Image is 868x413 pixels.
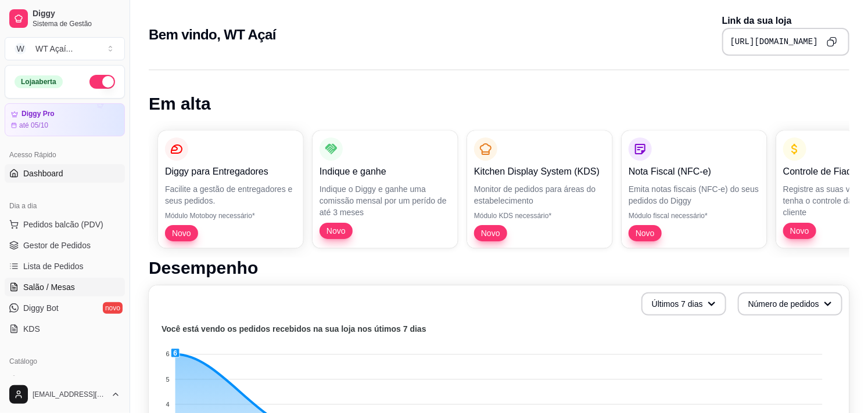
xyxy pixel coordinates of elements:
button: Kitchen Display System (KDS)Monitor de pedidos para áreas do estabelecimentoMódulo KDS necessário... [467,131,612,248]
p: Módulo fiscal necessário* [629,211,760,220]
p: Link da sua loja [722,14,849,28]
span: Novo [322,225,350,237]
tspan: 4 [166,401,170,408]
button: Nota Fiscal (NFC-e)Emita notas fiscais (NFC-e) do seus pedidos do DiggyMódulo fiscal necessário*Novo [622,131,767,248]
a: Produtos [5,371,125,389]
p: Indique o Diggy e ganhe uma comissão mensal por um perído de até 3 meses [320,183,451,218]
button: Select a team [5,37,125,60]
span: Novo [785,225,814,237]
p: Módulo Motoboy necessário* [165,211,296,220]
span: Diggy Bot [23,302,59,314]
div: Acesso Rápido [5,146,125,164]
a: Diggy Proaté 05/10 [5,103,125,136]
span: Dashboard [23,168,63,179]
span: Lista de Pedidos [23,260,84,272]
tspan: 5 [166,376,170,383]
h1: Desempenho [149,258,849,278]
div: Catálogo [5,352,125,371]
p: Diggy para Entregadores [165,165,296,179]
span: Novo [476,227,505,239]
tspan: 6 [166,351,170,358]
div: WT Açaí ... [35,43,73,55]
div: Dia a dia [5,197,125,215]
button: Alterar Status [89,75,115,89]
span: [EMAIL_ADDRESS][DOMAIN_NAME] [33,390,106,399]
p: Módulo KDS necessário* [474,211,605,220]
article: até 05/10 [19,121,48,130]
p: Monitor de pedidos para áreas do estabelecimento [474,183,605,206]
span: KDS [23,323,40,335]
button: Diggy para EntregadoresFacilite a gestão de entregadores e seus pedidos.Módulo Motoboy necessário... [158,131,303,248]
p: Indique e ganhe [320,165,451,179]
a: Gestor de Pedidos [5,236,125,255]
button: Pedidos balcão (PDV) [5,215,125,234]
span: Produtos [23,374,56,386]
button: Últimos 7 dias [641,292,726,316]
text: Você está vendo os pedidos recebidos na sua loja nos útimos 7 dias [162,325,426,334]
p: Nota Fiscal (NFC-e) [629,165,760,179]
button: [EMAIL_ADDRESS][DOMAIN_NAME] [5,381,125,408]
p: Emita notas fiscais (NFC-e) do seus pedidos do Diggy [629,183,760,206]
span: Gestor de Pedidos [23,240,91,251]
h1: Em alta [149,93,849,114]
pre: [URL][DOMAIN_NAME] [730,36,818,48]
p: Kitchen Display System (KDS) [474,165,605,179]
a: KDS [5,320,125,338]
button: Indique e ganheIndique o Diggy e ganhe uma comissão mensal por um perído de até 3 mesesNovo [313,131,458,248]
span: Diggy [33,9,120,19]
a: DiggySistema de Gestão [5,5,125,32]
span: W [15,43,26,55]
article: Diggy Pro [21,110,55,118]
a: Diggy Botnovo [5,299,125,317]
h2: Bem vindo, WT Açaí [149,26,276,44]
button: Número de pedidos [738,292,842,316]
button: Copy to clipboard [823,32,841,51]
span: Sistema de Gestão [33,19,120,28]
a: Dashboard [5,164,125,183]
span: Pedidos balcão (PDV) [23,219,103,230]
span: Novo [167,227,196,239]
span: Novo [631,227,659,239]
a: Salão / Mesas [5,278,125,296]
div: Loja aberta [15,75,63,88]
a: Lista de Pedidos [5,257,125,276]
p: Facilite a gestão de entregadores e seus pedidos. [165,183,296,206]
span: Salão / Mesas [23,281,75,293]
